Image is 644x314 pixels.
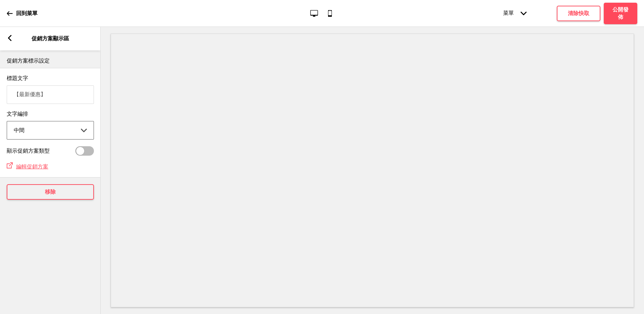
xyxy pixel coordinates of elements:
[496,3,533,24] div: 菜單
[7,111,94,118] label: 文字編排
[557,6,600,21] button: 清除快取
[568,10,589,17] h4: 清除快取
[604,3,637,24] button: 公開發佈
[16,163,48,170] span: 編輯促銷方案
[7,57,94,65] p: 促銷方案標示設定
[7,75,28,81] label: 標題文字
[13,163,48,170] a: 編輯促銷方案
[7,184,94,200] button: 移除
[7,148,50,155] label: 顯示促銷方案類型
[45,188,56,196] h4: 移除
[32,35,69,42] p: 促銷方案顯示區
[16,10,38,17] p: 回到菜單
[7,4,38,23] a: 回到菜單
[610,6,631,21] h4: 公開發佈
